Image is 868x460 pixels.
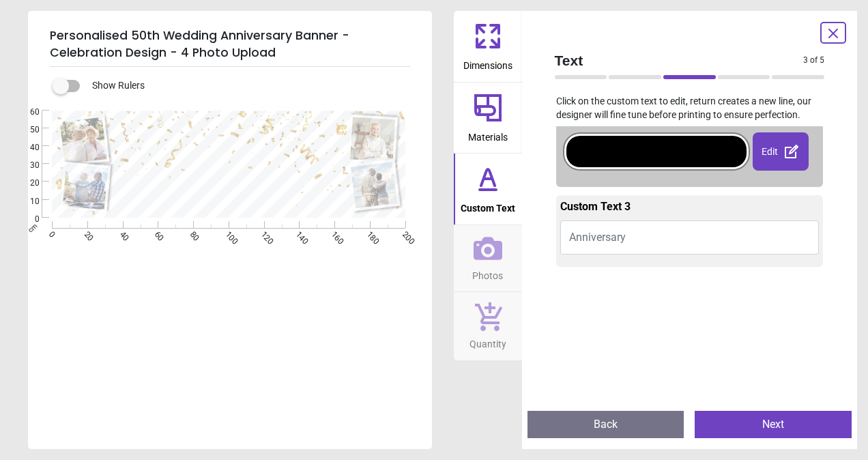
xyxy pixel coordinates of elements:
button: Photos [454,225,522,292]
button: Anniversary [560,220,820,255]
span: cm [27,221,39,233]
span: Quantity [469,331,506,351]
p: Click on the custom text to edit, return creates a new line, our designer will fine tune before p... [544,95,836,121]
span: Photos [472,263,503,283]
span: 50 [14,124,40,136]
button: Custom Text [454,154,522,225]
button: Back [527,411,684,438]
span: 10 [14,196,40,207]
span: 40 [14,142,40,154]
button: Materials [454,83,522,154]
button: Quantity [454,292,522,360]
button: Dimensions [454,11,522,82]
span: 20 [14,177,40,189]
span: Materials [468,124,508,145]
span: 0 [14,214,40,225]
button: Next [695,411,852,438]
span: 3 of 5 [803,55,824,66]
span: Custom Text [461,195,515,216]
div: Edit [753,132,809,171]
span: 30 [14,160,40,171]
span: Dimensions [463,53,512,73]
h5: Personalised 50th Wedding Anniversary Banner - Celebration Design - 4 Photo Upload [50,22,410,67]
div: Show Rulers [61,78,432,94]
span: Custom Text 3 [560,200,631,213]
span: Anniversary [569,231,626,244]
span: 60 [14,106,40,118]
span: Text [555,51,804,70]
